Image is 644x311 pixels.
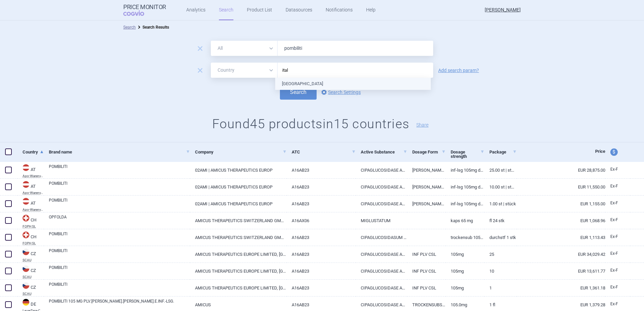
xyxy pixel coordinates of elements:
[446,179,484,195] a: INF-LSG 105MG DSTFL
[23,225,44,228] abbr: FOPH SL — List of medical products provided by Swiss Federal Office of Public Health (FOPH).
[517,246,605,263] a: EUR 34,029.42
[190,179,287,195] a: 02AMI | AMICUS THERAPEUTICS EUROP
[190,212,287,229] a: AMICUS THERAPEUTICS SWITZERLAND GMBH
[356,263,407,279] a: CIPAGLUCOSIDASE ALFA
[446,280,484,296] a: 105MG
[446,162,484,178] a: INF-LSG 105MG DSTFL
[136,24,169,31] li: Search Results
[356,196,407,212] a: CIPAGLUCOSIDASE ALFA
[446,229,484,246] a: Trockensub 105 mg
[18,265,44,279] a: CZCZSCAU
[287,280,356,296] a: A16AB23
[123,25,136,30] a: Search
[49,248,190,260] a: POMBILITI
[484,179,517,195] a: 10.00 ST | Stück
[446,246,484,263] a: 105MG
[49,231,190,243] a: POMBILITI
[287,229,356,246] a: A16AB23
[18,180,44,195] a: ATATApo-Warenv.III
[451,144,484,165] a: Dosage strength
[517,179,605,195] a: EUR 11,550.00
[23,144,44,160] a: Country
[517,280,605,296] a: EUR 1,361.18
[446,196,484,212] a: INF-LSG 105MG DSTFL
[287,196,356,212] a: A16AB23
[356,246,407,263] a: CIPAGLUCOSIDASE ALFA
[123,10,154,16] span: COGVIO
[605,215,630,225] a: Ex-F
[484,280,517,296] a: 1
[23,215,29,221] img: Switzerland
[356,280,407,296] a: CIPAGLUCOSIDASE ALFA
[484,229,517,246] a: Durchstf 1 Stk
[610,201,618,205] span: Ex-factory price
[407,196,446,212] a: [PERSON_NAME] [PERSON_NAME] [PERSON_NAME].E.
[356,179,407,195] a: CIPAGLUCOSIDASE ALFA
[123,4,166,10] strong: Price Monitor
[18,214,44,228] a: CHCHFOPH SL
[610,285,618,289] span: Ex-factory price
[49,298,190,310] a: POMBILITI 105 MG PLV.[PERSON_NAME].[PERSON_NAME].E.INF.-LSG.
[517,162,605,178] a: EUR 28,875.00
[407,162,446,178] a: [PERSON_NAME] [PERSON_NAME] [PERSON_NAME].E.
[416,123,428,127] button: Share
[195,144,287,160] a: Company
[190,162,287,178] a: 02AMI | AMICUS THERAPEUTICS EUROP
[356,229,407,246] a: CIPAGLUCOSIDASUM ALFA
[446,263,484,279] a: 105MG
[49,180,190,193] a: POMBILITI
[605,198,630,208] a: Ex-F
[23,299,29,306] img: Germany
[18,281,44,296] a: CZCZSCAU
[446,212,484,229] a: Kaps 65 mg
[142,25,169,30] strong: Search Results
[190,196,287,212] a: 02AMI | AMICUS THERAPEUTICS EUROP
[605,181,630,192] a: Ex-F
[605,249,630,259] a: Ex-F
[610,184,618,188] span: Ex-factory price
[18,197,44,211] a: ATATApo-Warenv.III
[320,88,361,96] a: Search Settings
[356,162,407,178] a: CIPAGLUCOSIDASE ALFA
[489,144,517,160] a: Package
[123,24,136,31] li: Search
[18,248,44,262] a: CZCZSCAU
[605,165,630,175] a: Ex-F
[407,246,446,263] a: INF PLV CSL
[517,212,605,229] a: EUR 1,068.96
[610,251,618,256] span: Ex-factory price
[484,263,517,279] a: 10
[484,162,517,178] a: 25.00 ST | Stück
[484,196,517,212] a: 1.00 ST | Stück
[23,258,44,262] abbr: SCAU — List of reimbursed medicinal products published by the State Institute for Drug Control, C...
[610,268,618,273] span: Ex-factory price
[23,292,44,296] abbr: SCAU — List of reimbursed medicinal products published by the State Institute for Drug Control, C...
[49,265,190,277] a: POMBILITI
[412,144,446,160] a: Dosage Form
[517,229,605,246] a: EUR 1,113.43
[49,281,190,293] a: POMBILITI
[23,181,29,188] img: Austria
[23,242,44,245] abbr: FOPH SL — List of medical products provided by Swiss Federal Office of Public Health (FOPH).
[23,282,29,289] img: Czech Republic
[356,212,407,229] a: MIGLUSTATUM
[23,164,29,171] img: Austria
[605,232,630,242] a: Ex-F
[275,78,431,90] li: [GEOGRAPHIC_DATA]
[49,197,190,209] a: POMBILITI
[49,144,190,160] a: Brand name
[23,275,44,279] abbr: SCAU — List of reimbursed medicinal products published by the State Institute for Drug Control, C...
[280,84,317,100] button: Search
[605,282,630,292] a: Ex-F
[484,246,517,263] a: 25
[18,231,44,245] a: CHCHFOPH SL
[605,299,630,309] a: Ex-F
[49,214,190,226] a: OPFOLDA
[517,263,605,279] a: EUR 13,611.77
[23,191,44,195] abbr: Apo-Warenv.III — Apothekerverlag Warenverzeichnis. Online database developed by the Österreichisc...
[610,217,618,222] span: Ex-factory price
[438,68,479,73] a: Add search param?
[287,246,356,263] a: A16AB23
[23,232,29,238] img: Switzerland
[595,149,605,154] span: Price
